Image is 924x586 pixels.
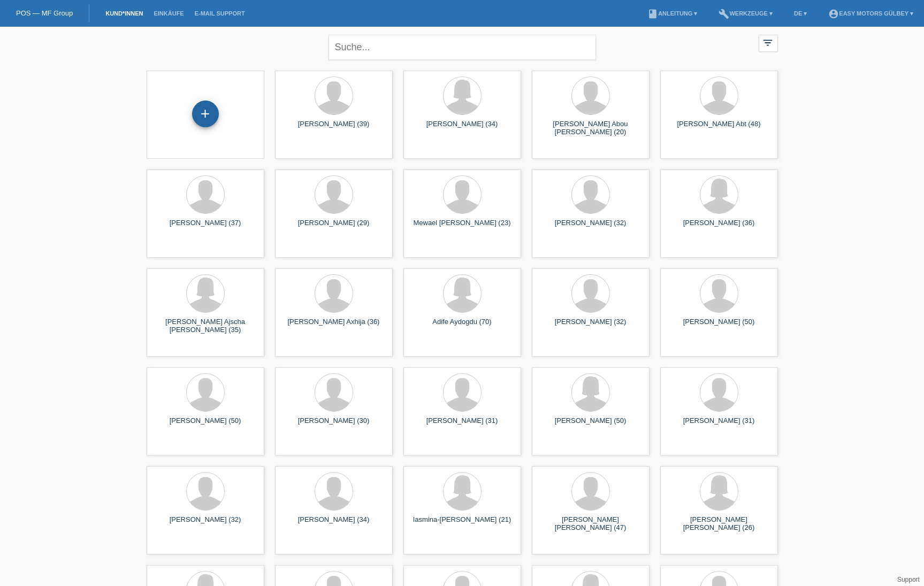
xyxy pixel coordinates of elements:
div: [PERSON_NAME] [PERSON_NAME] (26) [669,515,769,533]
div: [PERSON_NAME] Abou [PERSON_NAME] (20) [540,120,641,137]
input: Suche... [329,35,596,60]
div: [PERSON_NAME] (30) [284,417,384,434]
div: [PERSON_NAME] (29) [284,219,384,236]
div: [PERSON_NAME] (37) [155,219,256,236]
div: [PERSON_NAME] Abt (48) [669,120,769,137]
div: [PERSON_NAME] Ajscha [PERSON_NAME] (35) [155,318,256,335]
div: [PERSON_NAME] (50) [540,417,641,434]
div: [PERSON_NAME] (31) [412,417,513,434]
div: Kund*in hinzufügen [193,105,218,123]
div: [PERSON_NAME] (50) [669,318,769,335]
div: [PERSON_NAME] (50) [155,417,256,434]
a: buildWerkzeuge ▾ [713,10,778,17]
i: account_circle [828,9,839,19]
a: Einkäufe [148,10,189,17]
div: Adife Aydogdu (70) [412,318,513,335]
div: [PERSON_NAME] (32) [155,515,256,533]
div: [PERSON_NAME] (34) [412,120,513,137]
div: [PERSON_NAME] [PERSON_NAME] (47) [540,515,641,533]
div: Iasmina-[PERSON_NAME] (21) [412,515,513,533]
a: Support [897,576,920,583]
i: build [719,9,729,19]
div: [PERSON_NAME] (32) [540,318,641,335]
a: E-Mail Support [189,10,250,17]
div: [PERSON_NAME] (36) [669,219,769,236]
a: Kund*innen [100,10,148,17]
a: account_circleEasy Motors Gülbey ▾ [823,10,919,17]
i: filter_list [762,37,774,49]
div: [PERSON_NAME] (34) [284,515,384,533]
div: Mewael [PERSON_NAME] (23) [412,219,513,236]
div: [PERSON_NAME] Axhija (36) [284,318,384,335]
a: POS — MF Group [16,9,73,17]
a: DE ▾ [789,10,812,17]
i: book [647,9,658,19]
div: [PERSON_NAME] (32) [540,219,641,236]
div: [PERSON_NAME] (31) [669,417,769,434]
div: [PERSON_NAME] (39) [284,120,384,137]
a: bookAnleitung ▾ [642,10,702,17]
